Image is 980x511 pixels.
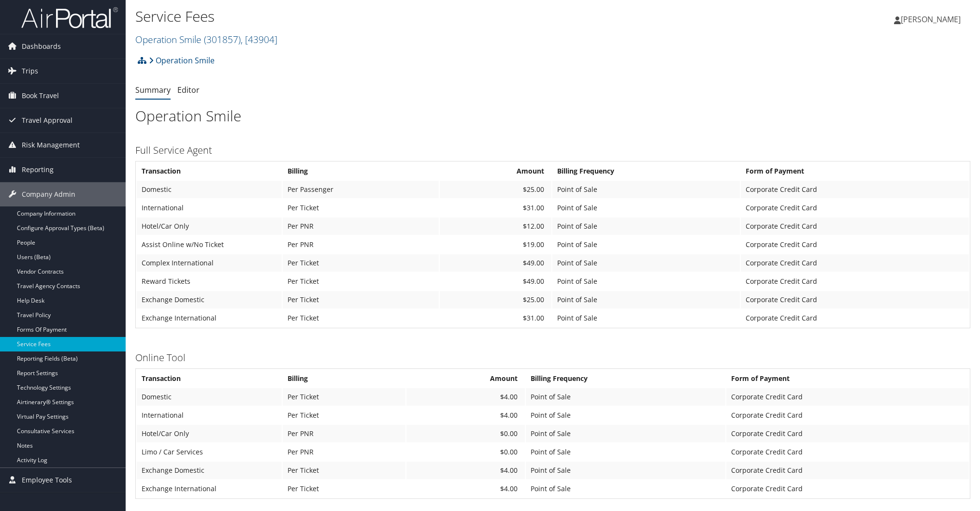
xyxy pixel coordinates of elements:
[135,85,171,95] a: Summary
[741,273,969,290] td: Corporate Credit Card
[177,85,200,95] a: Editor
[137,273,282,290] td: Reward Tickets
[135,144,970,157] h3: Full Service Agent
[440,218,551,235] td: $12.00
[741,181,969,198] td: Corporate Credit Card
[526,443,725,461] td: Point of Sale
[22,108,72,132] span: Travel Approval
[137,388,282,406] td: Domestic
[137,236,282,253] td: Assist Online w/No Ticket
[137,407,282,424] td: International
[726,388,969,406] td: Corporate Credit Card
[283,162,439,180] th: Billing
[741,309,969,327] td: Corporate Credit Card
[726,443,969,461] td: Corporate Credit Card
[283,388,405,406] td: Per Ticket
[726,370,969,387] th: Form of Payment
[406,480,525,497] td: $4.00
[283,273,439,290] td: Per Ticket
[741,254,969,272] td: Corporate Credit Card
[21,6,118,29] img: airportal-logo.png
[440,254,551,272] td: $49.00
[135,106,970,126] h1: Operation Smile
[137,443,282,461] td: Limo / Car Services
[741,218,969,235] td: Corporate Credit Card
[22,59,38,83] span: Trips
[283,425,405,442] td: Per PNR
[552,273,740,290] td: Point of Sale
[552,236,740,253] td: Point of Sale
[283,309,439,327] td: Per Ticket
[726,480,969,497] td: Corporate Credit Card
[552,291,740,308] td: Point of Sale
[526,480,725,497] td: Point of Sale
[137,480,282,497] td: Exchange International
[406,388,525,406] td: $4.00
[894,5,970,34] a: [PERSON_NAME]
[526,425,725,442] td: Point of Sale
[135,33,277,46] a: Operation Smile
[283,181,439,198] td: Per Passenger
[241,33,277,46] span: , [ 43904 ]
[149,51,215,70] a: Operation Smile
[526,462,725,479] td: Point of Sale
[440,236,551,253] td: $19.00
[552,254,740,272] td: Point of Sale
[526,407,725,424] td: Point of Sale
[22,34,61,58] span: Dashboards
[137,162,282,180] th: Transaction
[406,425,525,442] td: $0.00
[137,254,282,272] td: Complex International
[406,462,525,479] td: $4.00
[22,468,72,492] span: Employee Tools
[440,181,551,198] td: $25.00
[526,388,725,406] td: Point of Sale
[22,84,59,108] span: Book Travel
[135,351,970,365] h3: Online Tool
[440,199,551,217] td: $31.00
[283,407,405,424] td: Per Ticket
[901,14,961,25] span: [PERSON_NAME]
[552,218,740,235] td: Point of Sale
[440,273,551,290] td: $49.00
[406,443,525,461] td: $0.00
[726,425,969,442] td: Corporate Credit Card
[135,6,692,27] h1: Service Fees
[283,480,405,497] td: Per Ticket
[137,309,282,327] td: Exchange International
[406,407,525,424] td: $4.00
[283,199,439,217] td: Per Ticket
[283,462,405,479] td: Per Ticket
[440,291,551,308] td: $25.00
[22,158,54,182] span: Reporting
[204,33,241,46] span: ( 301857 )
[741,291,969,308] td: Corporate Credit Card
[283,370,405,387] th: Billing
[137,181,282,198] td: Domestic
[283,254,439,272] td: Per Ticket
[440,309,551,327] td: $31.00
[22,133,80,157] span: Risk Management
[137,370,282,387] th: Transaction
[137,462,282,479] td: Exchange Domestic
[526,370,725,387] th: Billing Frequency
[137,218,282,235] td: Hotel/Car Only
[552,309,740,327] td: Point of Sale
[741,236,969,253] td: Corporate Credit Card
[741,199,969,217] td: Corporate Credit Card
[552,162,740,180] th: Billing Frequency
[137,199,282,217] td: International
[552,199,740,217] td: Point of Sale
[726,462,969,479] td: Corporate Credit Card
[283,218,439,235] td: Per PNR
[283,291,439,308] td: Per Ticket
[440,162,551,180] th: Amount
[22,182,75,206] span: Company Admin
[283,236,439,253] td: Per PNR
[552,181,740,198] td: Point of Sale
[741,162,969,180] th: Form of Payment
[137,291,282,308] td: Exchange Domestic
[726,407,969,424] td: Corporate Credit Card
[283,443,405,461] td: Per PNR
[137,425,282,442] td: Hotel/Car Only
